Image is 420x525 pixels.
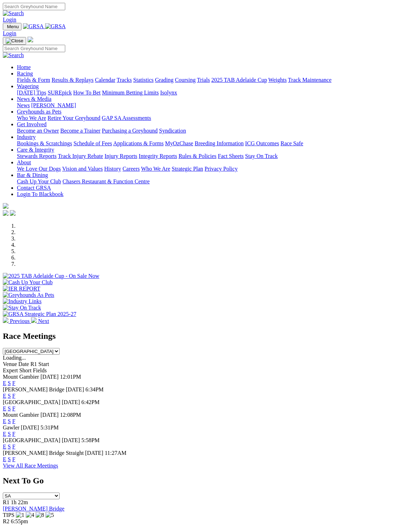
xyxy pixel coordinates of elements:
[12,456,16,462] a: F
[51,77,93,83] a: Results & Replays
[3,3,65,10] input: Search
[36,512,44,518] img: 8
[62,437,80,443] span: [DATE]
[17,128,59,134] a: Become an Owner
[8,431,11,437] a: S
[21,425,39,431] span: [DATE]
[3,305,41,311] img: Stay On Track
[73,140,112,146] a: Schedule of Fees
[17,134,36,140] a: Industry
[45,23,66,30] img: GRSA
[31,102,76,108] a: [PERSON_NAME]
[17,77,417,83] div: Racing
[12,431,16,437] a: F
[113,140,164,146] a: Applications & Forms
[3,37,26,45] button: Toggle navigation
[197,77,210,83] a: Trials
[3,418,6,424] a: E
[3,367,18,373] span: Expert
[8,456,11,462] a: S
[17,102,417,109] div: News & Media
[245,140,279,146] a: ICG Outcomes
[3,380,6,386] a: E
[3,52,24,59] img: Search
[17,166,417,172] div: About
[41,374,59,380] span: [DATE]
[122,166,140,172] a: Careers
[3,405,6,411] a: E
[30,361,49,367] span: R1 Start
[8,418,11,424] a: S
[155,77,174,83] a: Grading
[17,128,417,134] div: Get Involved
[17,121,47,127] a: Get Involved
[3,273,99,279] img: 2025 TAB Adelaide Cup - On Sale Now
[17,172,48,178] a: Bar & Dining
[17,77,50,83] a: Fields & Form
[48,115,101,121] a: Retire Your Greyhound
[81,399,100,405] span: 6:42PM
[105,450,127,456] span: 11:27AM
[3,437,60,443] span: [GEOGRAPHIC_DATA]
[102,90,159,96] a: Minimum Betting Limits
[10,318,30,324] span: Previous
[3,23,22,30] button: Toggle navigation
[17,166,61,172] a: We Love Our Dogs
[3,512,14,518] span: TIPS
[60,412,81,418] span: 12:08PM
[10,210,16,216] img: twitter.svg
[12,418,16,424] a: F
[3,425,19,431] span: Gawler
[3,386,65,392] span: [PERSON_NAME] Bridge
[17,178,61,184] a: Cash Up Your Club
[3,476,417,486] h2: Next To Go
[17,191,63,197] a: Login To Blackbook
[211,77,267,83] a: 2025 TAB Adelaide Cup
[45,512,54,518] img: 5
[73,90,101,96] a: How To Bet
[17,83,39,89] a: Wagering
[160,90,177,96] a: Isolynx
[3,399,60,405] span: [GEOGRAPHIC_DATA]
[3,412,39,418] span: Mount Gambier
[3,431,6,437] a: E
[62,166,103,172] a: Vision and Values
[41,412,59,418] span: [DATE]
[17,115,417,121] div: Greyhounds as Pets
[8,380,11,386] a: S
[17,71,33,77] a: Racing
[178,153,217,159] a: Rules & Policies
[3,499,10,505] span: R1
[17,64,31,70] a: Home
[8,444,11,450] a: S
[17,185,51,191] a: Contact GRSA
[104,166,121,172] a: History
[245,153,278,159] a: Stay On Track
[3,506,65,512] a: [PERSON_NAME] Bridge
[3,203,8,209] img: logo-grsa-white.png
[102,115,151,121] a: GAP SA Assessments
[17,109,61,115] a: Greyhounds as Pets
[165,140,193,146] a: MyOzChase
[17,102,30,108] a: News
[218,153,244,159] a: Fact Sheets
[3,210,8,216] img: facebook.svg
[3,318,31,324] a: Previous
[288,77,331,83] a: Track Maintenance
[31,318,49,324] a: Next
[195,140,244,146] a: Breeding Information
[18,361,29,367] span: Date
[3,45,65,52] input: Search
[3,374,39,380] span: Mount Gambier
[81,437,100,443] span: 5:58PM
[175,77,196,83] a: Coursing
[31,317,37,323] img: chevron-right-pager-white.svg
[3,444,6,450] a: E
[172,166,203,172] a: Strategic Plan
[85,450,103,456] span: [DATE]
[17,178,417,185] div: Bar & Dining
[85,386,104,392] span: 6:34PM
[117,77,132,83] a: Tracks
[12,405,16,411] a: F
[60,128,101,134] a: Become a Trainer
